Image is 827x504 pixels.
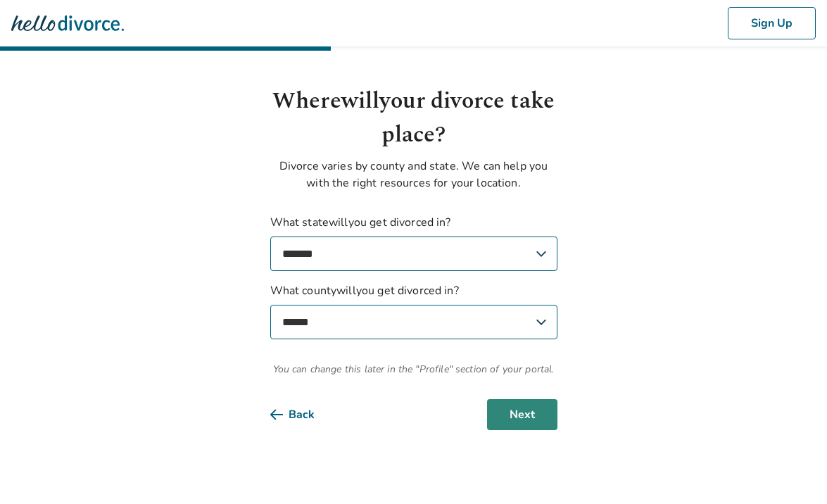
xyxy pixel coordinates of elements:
span: You can change this later in the "Profile" section of your portal. [270,362,557,377]
h1: Where will your divorce take place? [270,84,557,152]
p: Divorce varies by county and state. We can help you with the right resources for your location. [270,158,557,191]
label: What county will you get divorced in? [270,282,557,339]
button: Next [487,399,557,430]
button: Sign Up [728,7,816,39]
select: What countywillyou get divorced in? [270,305,557,339]
img: Hello Divorce Logo [11,9,124,37]
label: What state will you get divorced in? [270,214,557,271]
select: What statewillyou get divorced in? [270,237,557,271]
button: Back [270,399,337,430]
iframe: Chat Widget [757,436,827,504]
